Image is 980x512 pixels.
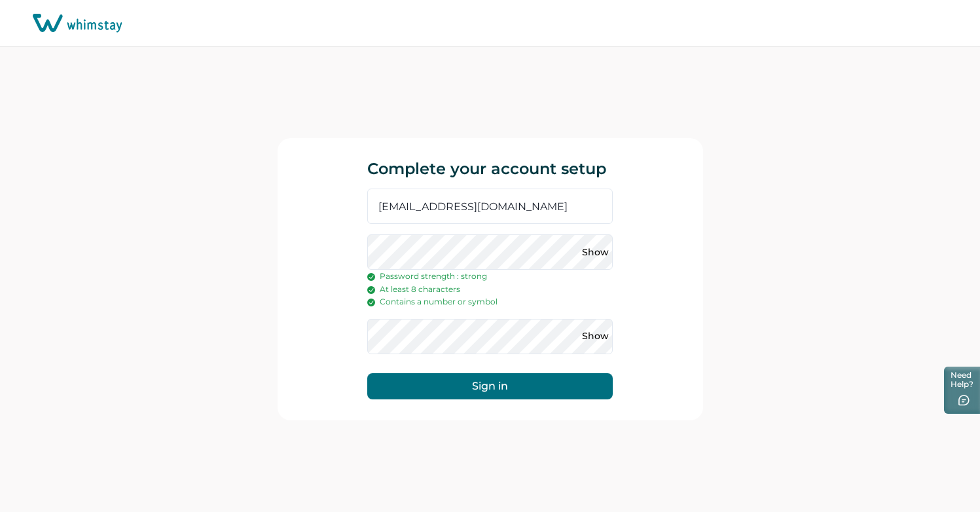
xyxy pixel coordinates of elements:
p: At least 8 characters [367,283,613,296]
button: Show [585,242,606,263]
button: Sign in [367,373,613,399]
input: mayuri.ghawate@whimstay.com [367,189,613,224]
p: Contains a number or symbol [367,295,613,308]
p: Complete your account setup [367,138,613,178]
button: Show [585,326,606,347]
p: Password strength : strong [367,270,613,283]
